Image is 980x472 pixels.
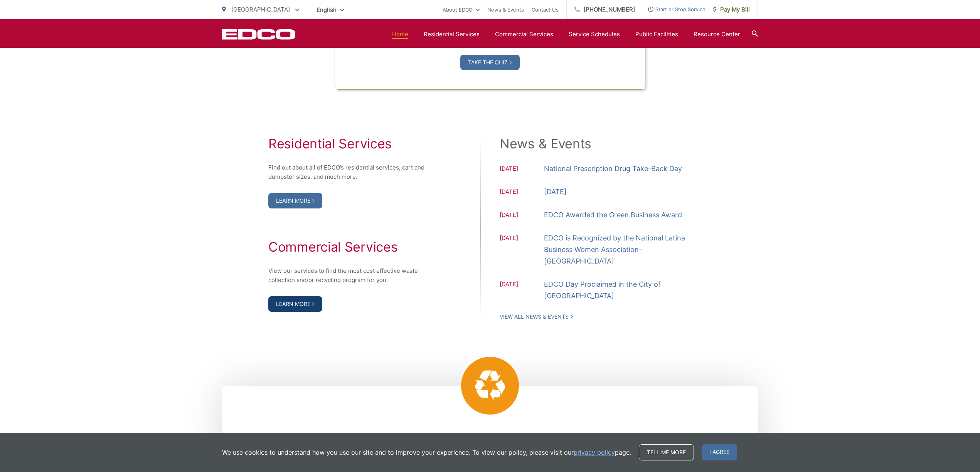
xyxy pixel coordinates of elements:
[544,279,712,302] a: EDCO Day Proclaimed in the City of [GEOGRAPHIC_DATA]
[460,55,520,70] a: Take the Quiz
[268,239,434,255] h2: Commercial Services
[268,193,322,208] a: Learn More
[702,444,737,460] span: I agree
[532,5,559,14] a: Contact Us
[574,448,615,457] a: privacy policy
[487,5,524,14] a: News & Events
[544,163,682,175] a: National Prescription Drug Take-Back Day
[635,30,678,39] a: Public Facilities
[222,448,631,457] p: We use cookies to understand how you use our site and to improve your experience. To view our pol...
[500,164,544,175] span: [DATE]
[694,30,740,39] a: Resource Center
[500,280,544,302] span: [DATE]
[500,187,544,198] span: [DATE]
[713,5,750,14] span: Pay My Bill
[495,30,553,39] a: Commercial Services
[569,30,620,39] a: Service Schedules
[268,163,434,181] p: Find out about all of EDCO’s residential services, cart and dumpster sizes, and much more.
[544,186,567,198] a: [DATE]
[268,266,434,285] p: View our services to find the most cost effective waste collection and/or recycling program for you.
[231,6,290,13] span: [GEOGRAPHIC_DATA]
[500,233,544,267] span: [DATE]
[500,210,544,221] span: [DATE]
[392,30,408,39] a: Home
[500,313,573,320] a: View All News & Events
[443,5,480,14] a: About EDCO
[500,136,712,151] h2: News & Events
[544,232,712,267] a: EDCO is Recognized by the National Latina Business Women Association-[GEOGRAPHIC_DATA]
[544,209,682,221] a: EDCO Awarded the Green Business Award
[639,444,694,460] a: Tell me more
[311,3,350,17] span: English
[222,29,295,40] a: EDCD logo. Return to the homepage.
[268,136,434,151] h2: Residential Services
[268,296,322,312] a: Learn More
[424,30,480,39] a: Residential Services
